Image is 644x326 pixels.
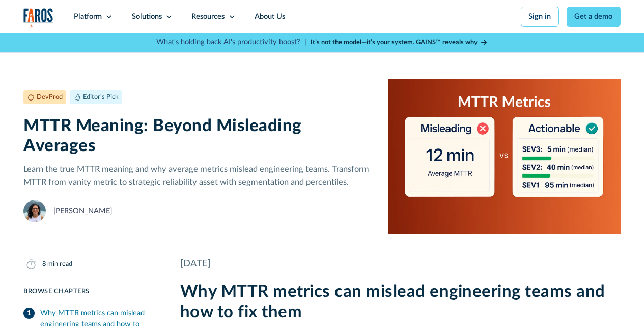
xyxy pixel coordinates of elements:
h2: Why MTTR metrics can mislead engineering teams and how to fix them [180,282,621,322]
a: Get a demo [567,7,621,27]
p: What's holding back AI's productivity boost? | [156,37,306,48]
div: [DATE] [180,257,621,270]
a: home [23,8,53,28]
div: min read [47,259,72,269]
img: Naomi Lurie [23,200,46,222]
a: Sign in [521,7,559,27]
img: Illustration of misleading vs. actionable MTTR metrics [388,79,621,234]
div: [PERSON_NAME] [53,206,112,217]
div: Solutions [132,11,162,22]
a: It’s not the model—it’s your system. GAINS™ reveals why [311,38,488,47]
div: 8 [42,259,46,269]
p: Learn the true MTTR meaning and why average metrics mislead engineering teams. Transform MTTR fro... [23,163,373,189]
div: Resources [191,11,225,22]
div: Browse Chapters [23,287,158,296]
h1: MTTR Meaning: Beyond Misleading Averages [23,116,373,156]
div: Platform [74,11,102,22]
img: Logo of the analytics and reporting company Faros. [23,8,53,28]
div: Editor's Pick [83,92,119,102]
div: DevProd [37,92,63,102]
strong: It’s not the model—it’s your system. GAINS™ reveals why [311,39,478,45]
